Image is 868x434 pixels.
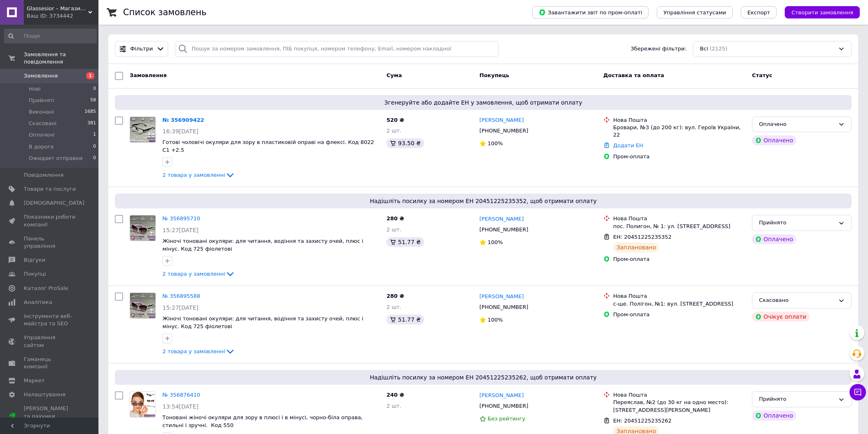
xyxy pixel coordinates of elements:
div: 51.77 ₴ [386,315,424,324]
button: Експорт [741,6,777,18]
span: 100% [488,140,503,146]
h1: Список замовлень [123,7,206,17]
a: [PERSON_NAME] [480,392,524,400]
span: Фільтри [130,45,153,53]
span: Покупець [480,72,509,78]
button: Завантажити звіт по пром-оплаті [532,6,649,18]
span: Нові [29,85,41,93]
span: Замовлення [130,72,167,78]
span: В дороге [29,143,54,151]
span: [PHONE_NUMBER] [480,403,528,409]
div: Пром-оплата [613,153,745,160]
div: Нова Пошта [613,116,745,124]
span: 2 товара у замовленні [162,271,225,277]
span: [PERSON_NAME] та рахунки [24,405,76,427]
span: Експорт [747,9,770,16]
button: Чат з покупцем [850,384,866,400]
div: Нова Пошта [613,391,745,399]
span: Статус [752,72,772,78]
div: с-ще. Полігон, №1: вул. [STREET_ADDRESS] [613,300,745,308]
span: 1 [93,131,96,139]
a: 2 товара у замовленні [162,271,235,277]
div: Переяслав, №2 (до 30 кг на одно место): [STREET_ADDRESS][PERSON_NAME] [613,399,745,413]
span: 1 [86,72,94,79]
a: [PERSON_NAME] [480,293,524,301]
input: Пошук [4,29,97,43]
span: ЕН: 20451225235352 [613,234,672,240]
span: 0 [93,155,96,162]
a: № 356895710 [162,215,200,222]
span: Панель управління [24,235,76,250]
span: 2 товара у замовленні [162,348,225,354]
span: ЕН: 20451225235262 [613,418,672,424]
span: Тоновані жіночі окуляри для зору в плюсі і в мінусі, чорно-біла оправа, стильні і зручні. Код 550 [162,414,363,428]
div: Нова Пошта [613,292,745,300]
span: Управління статусами [663,9,726,16]
a: Жіночі тоновані окуляри: для читання, водіння та захисту очей, плюс і мінус. Код 725 фіолетові [162,238,363,252]
span: 16:39[DATE] [162,128,199,135]
a: Готові чоловічі окуляри для зору в пластиковій оправі на флексі. Код 8022 С1 +2.5 [162,139,374,153]
div: Скасовано [759,296,835,305]
span: Надішліть посилку за номером ЕН 20451225235352, щоб отримати оплату [118,197,848,205]
span: Створити замовлення [791,9,853,16]
span: Доставка та оплата [603,72,664,78]
span: 100% [488,317,503,323]
span: 280 ₴ [386,215,404,222]
a: Додати ЕН [613,142,643,148]
span: 100% [488,239,503,245]
span: Замовлення [24,72,58,80]
img: Фото товару [130,392,155,417]
button: Створити замовлення [785,6,860,18]
span: 381 [87,120,96,127]
a: Фото товару [130,215,156,241]
a: Жіночі тоновані окуляри: для читання, водіння та захисту очей, плюс і мінус. Код 725 фіолетові [162,315,363,329]
a: Створити замовлення [777,9,860,15]
span: Гаманець компанії [24,356,76,370]
a: [PERSON_NAME] [480,215,524,223]
div: пос. Полигон, № 1: ул. [STREET_ADDRESS] [613,223,745,230]
span: Завантажити звіт по пром-оплаті [539,9,642,16]
span: [PHONE_NUMBER] [480,128,528,134]
span: Замовлення та повідомлення [24,51,98,66]
a: 2 товара у замовленні [162,348,235,354]
span: 520 ₴ [386,117,404,123]
span: Ожидает отправки [29,155,82,162]
div: Нова Пошта [613,215,745,222]
div: Бровари, №3 (до 200 кг): вул. Героїв України, 22 [613,124,745,139]
div: Прийнято [759,219,835,227]
div: Прийнято [759,395,835,404]
span: Збережені фільтри: [630,45,686,53]
span: 280 ₴ [386,293,404,299]
span: 15:27[DATE] [162,304,199,311]
span: 240 ₴ [386,392,404,398]
span: [PHONE_NUMBER] [480,226,528,233]
div: Пром-оплата [613,256,745,263]
span: 15:27[DATE] [162,227,199,233]
div: Оплачено [752,234,796,244]
a: № 356895588 [162,293,200,299]
span: Показники роботи компанії [24,213,76,228]
span: Повідомлення [24,171,64,179]
img: Фото товару [130,215,155,241]
div: 51.77 ₴ [386,237,424,247]
span: Всі [700,45,708,53]
div: Пром-оплата [613,311,745,318]
a: Фото товару [130,391,156,418]
span: 2 шт. [386,304,401,310]
img: Фото товару [130,117,155,142]
div: 93.50 ₴ [386,138,424,148]
span: Cума [386,72,402,78]
input: Пошук за номером замовлення, ПІБ покупця, номером телефону, Email, номером накладної [175,41,498,57]
span: Налаштування [24,391,66,398]
div: Ваш ID: 3734442 [27,12,98,20]
span: Оплачені [29,131,55,139]
span: Без рейтингу [488,416,525,422]
span: Виконані [29,108,54,116]
span: 2 шт. [386,403,401,409]
span: 0 [93,143,96,151]
span: 2 шт. [386,128,401,134]
span: Покупці [24,270,46,278]
span: 2 товара у замовленні [162,172,225,178]
span: Маркет [24,377,45,384]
